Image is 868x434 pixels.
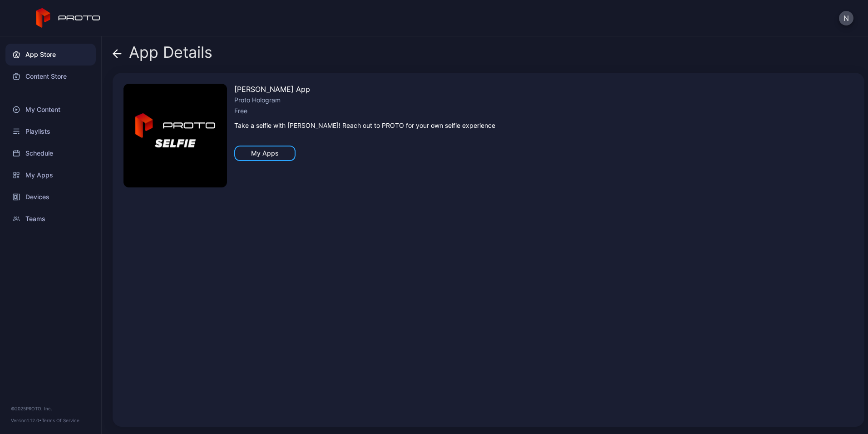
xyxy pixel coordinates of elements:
[839,11,853,25] button: N
[5,99,96,121] a: My Content
[234,84,495,95] div: [PERSON_NAME] App
[11,418,42,423] span: Version 1.12.0 •
[5,66,96,87] a: Content Store
[11,405,90,412] div: © 2025 PROTO, Inc.
[5,44,96,66] a: App Store
[113,44,212,66] div: App Details
[234,146,296,161] button: My Apps
[42,418,79,423] a: Terms Of Service
[234,95,495,106] div: Proto Hologram
[5,142,96,164] a: Schedule
[234,106,495,116] div: Free
[5,121,96,142] a: Playlists
[5,208,96,230] a: Teams
[234,120,495,131] div: Take a selfie with [PERSON_NAME]! Reach out to PROTO for your own selfie experience
[5,186,96,208] a: Devices
[5,164,96,186] a: My Apps
[251,150,279,157] div: My Apps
